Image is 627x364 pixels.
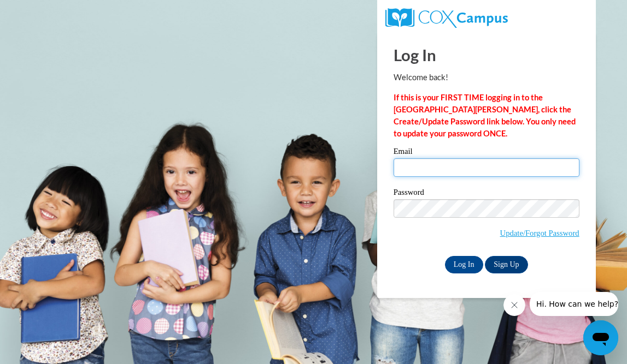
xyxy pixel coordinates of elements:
label: Email [394,147,579,158]
iframe: Message from company [530,292,618,316]
img: COX Campus [385,8,508,28]
a: Sign Up [485,256,528,273]
iframe: Close message [503,294,525,316]
label: Password [394,188,579,199]
h1: Log In [394,44,579,66]
input: Log In [445,256,483,273]
p: Welcome back! [394,71,579,83]
iframe: Button to launch messaging window [583,320,618,355]
strong: If this is your FIRST TIME logging in to the [GEOGRAPHIC_DATA][PERSON_NAME], click the Create/Upd... [394,93,576,138]
a: Update/Forgot Password [500,229,579,237]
